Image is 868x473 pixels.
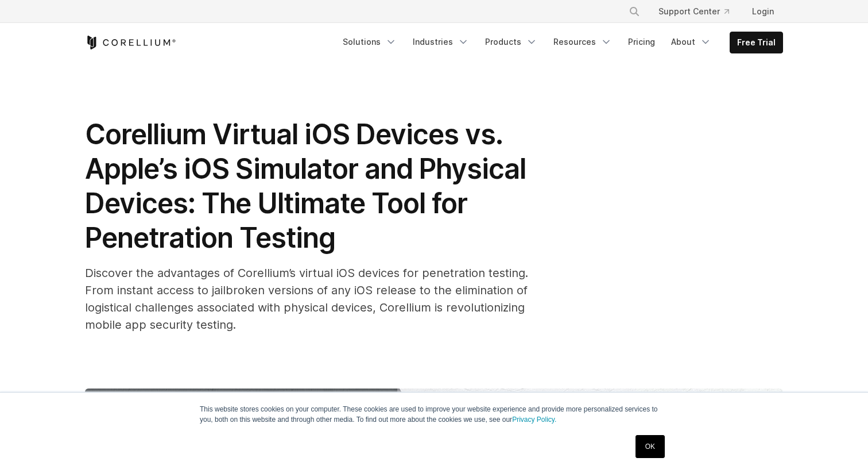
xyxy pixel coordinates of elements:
[200,404,668,425] p: This website stores cookies on your computer. These cookies are used to improve your website expe...
[336,32,783,53] div: Navigation Menu
[621,32,662,52] a: Pricing
[547,32,619,52] a: Resources
[649,1,738,22] a: Support Center
[85,266,528,332] span: Discover the advantages of Corellium’s virtual iOS devices for penetration testing. From instant ...
[85,36,176,49] a: Corellium Home
[85,117,526,255] span: Corellium Virtual iOS Devices vs. Apple’s iOS Simulator and Physical Devices: The Ultimate Tool f...
[406,32,476,52] a: Industries
[512,416,556,424] a: Privacy Policy.
[615,1,783,22] div: Navigation Menu
[664,32,718,52] a: About
[635,435,665,458] a: OK
[336,32,404,52] a: Solutions
[730,32,782,53] a: Free Trial
[478,32,544,52] a: Products
[624,1,645,22] button: Search
[743,1,783,22] a: Login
